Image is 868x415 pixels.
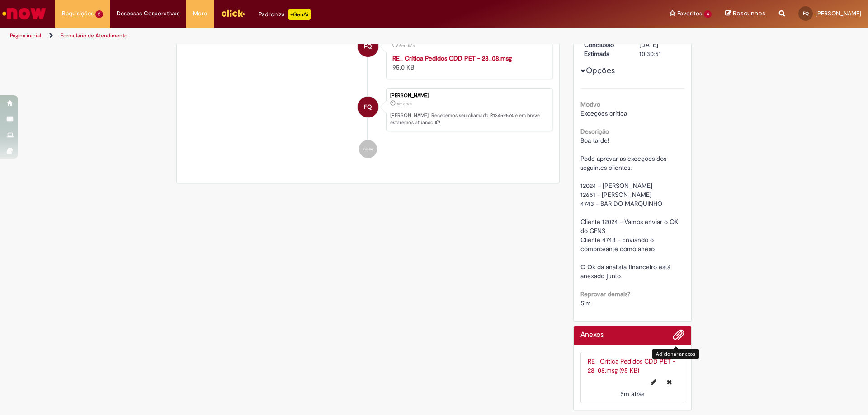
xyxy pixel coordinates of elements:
[61,32,127,39] a: Formulário de Atendimento
[193,9,207,18] span: More
[580,109,627,117] span: Exceções crítica
[661,375,677,389] button: Excluir RE_ Crítica Pedidos CDD PET - 28_08.msg
[390,112,547,126] p: [PERSON_NAME]! Recebemos seu chamado R13459574 e em breve estaremos atuando.
[803,10,809,16] span: FQ
[580,290,630,298] b: Reprovar demais?
[620,390,644,398] time: 28/08/2025 17:30:23
[620,390,644,398] span: 5m atrás
[95,10,103,18] span: 2
[580,136,680,280] span: Boa tarde! Pode aprovar as exceções dos seguintes clientes: 12024 - [PERSON_NAME] 12651 - [PERSON...
[288,9,311,20] p: +GenAi
[580,331,604,339] h2: Anexos
[580,100,600,108] b: Motivo
[733,9,765,18] span: Rascunhos
[390,93,547,98] div: [PERSON_NAME]
[364,36,372,57] span: FQ
[580,299,591,307] span: Sim
[184,19,552,168] ul: Histórico de tíquete
[673,329,684,345] button: Adicionar anexos
[184,88,552,131] li: Felipe Araujo Quirino
[7,28,572,44] ul: Trilhas de página
[399,43,415,48] span: 5m atrás
[639,40,681,58] div: [DATE] 10:30:51
[392,54,512,62] a: RE_ Crítica Pedidos CDD PET - 28_08.msg
[399,43,415,48] time: 28/08/2025 17:30:23
[10,32,41,39] a: Página inicial
[816,9,861,17] span: [PERSON_NAME]
[397,101,412,107] time: 28/08/2025 17:30:48
[725,9,765,18] a: Rascunhos
[704,10,712,18] span: 4
[364,96,372,118] span: FQ
[577,40,633,58] dt: Conclusão Estimada
[646,375,662,389] button: Editar nome de arquivo RE_ Crítica Pedidos CDD PET - 28_08.msg
[677,9,702,18] span: Favoritos
[358,97,378,117] div: Felipe Araujo Quirino
[652,349,699,359] div: Adicionar anexos
[221,6,245,20] img: click_logo_yellow_360x200.png
[588,357,675,374] a: RE_ Crítica Pedidos CDD PET - 28_08.msg (95 KB)
[259,9,311,20] div: Padroniza
[62,9,94,18] span: Requisições
[117,9,179,18] span: Despesas Corporativas
[392,54,543,72] div: 95.0 KB
[397,101,412,107] span: 5m atrás
[358,36,378,57] div: Felipe Araujo Quirino
[580,127,609,135] b: Descrição
[1,5,47,23] img: ServiceNow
